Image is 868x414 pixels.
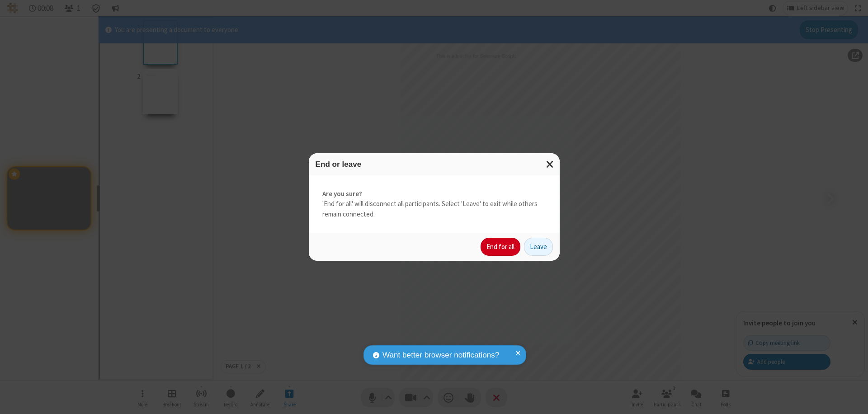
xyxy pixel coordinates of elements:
[481,238,520,256] button: End for all
[316,160,553,169] h3: End or leave
[322,189,546,199] strong: Are you sure?
[541,153,560,175] button: Close modal
[309,175,560,233] div: 'End for all' will disconnect all participants. Select 'Leave' to exit while others remain connec...
[524,238,553,256] button: Leave
[382,349,499,361] span: Want better browser notifications?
